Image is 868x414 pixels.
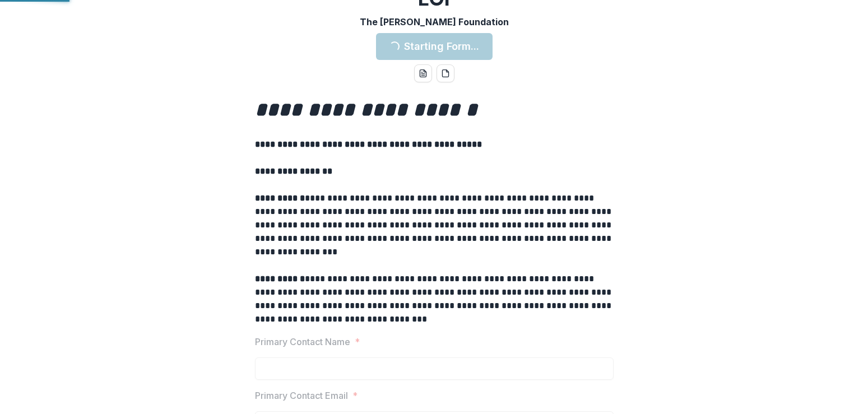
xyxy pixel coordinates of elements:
button: word-download [414,64,432,82]
button: Starting Form... [376,33,493,60]
p: Primary Contact Email [255,389,348,402]
button: pdf-download [437,64,454,82]
p: The [PERSON_NAME] Foundation [360,15,509,29]
p: Primary Contact Name [255,335,350,348]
